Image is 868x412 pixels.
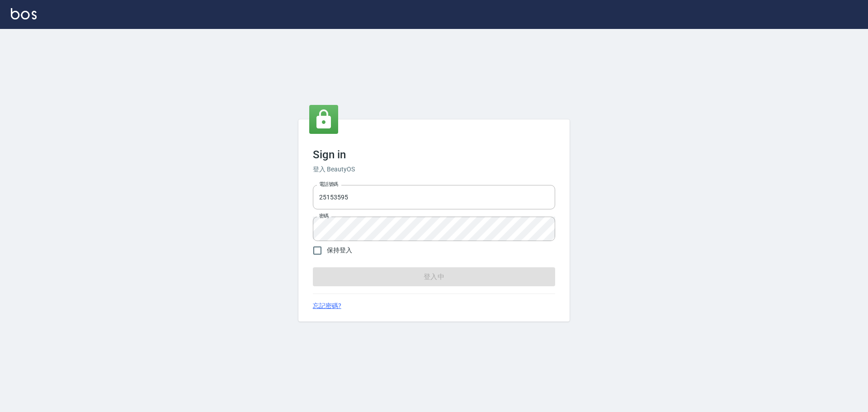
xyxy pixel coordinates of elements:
a: 忘記密碼? [313,301,341,311]
h3: Sign in [313,148,555,161]
img: Logo [11,8,37,19]
span: 保持登入 [327,246,352,255]
label: 電話號碼 [319,181,338,188]
h6: 登入 BeautyOS [313,165,555,174]
label: 密碼 [319,213,329,219]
